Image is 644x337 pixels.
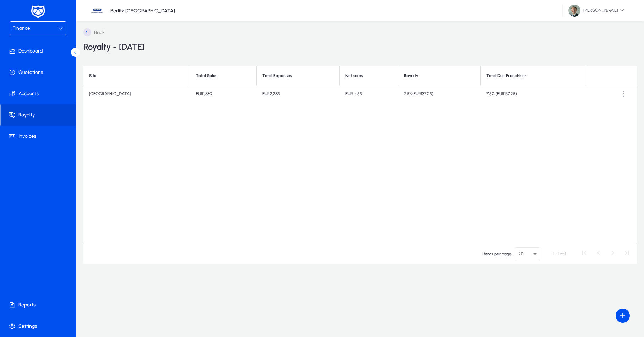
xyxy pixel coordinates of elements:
a: Accounts [1,83,77,104]
div: Items per page: [482,250,512,257]
a: Back [83,28,105,36]
p: Berlitz [GEOGRAPHIC_DATA] [110,8,175,14]
th: Total Sales [190,66,257,86]
span: Quotations [1,69,77,76]
a: Invoices [1,126,77,147]
h3: Royalty - [DATE] [83,43,144,51]
span: [PERSON_NAME] [568,5,624,17]
th: Total Expenses [257,66,340,86]
img: 81.jpg [568,5,580,17]
span: Royalty [1,112,76,119]
td: 7.5% ( ) [481,86,585,102]
a: Settings [1,316,77,337]
ui-money-value: EUR 1,830 [196,91,212,97]
mat-paginator: Select page [83,244,637,264]
img: white-logo.png [29,4,47,19]
a: Dashboard [1,40,77,62]
th: Site [83,66,190,86]
a: Reports [1,294,77,316]
th: Royalty [398,66,481,86]
th: Net sales [340,66,398,86]
span: 20 [518,251,523,256]
ui-money-value: EUR 2,285 [262,91,280,97]
span: Settings [1,323,77,330]
span: Accounts [1,90,77,97]
span: Dashboard [1,48,77,55]
td: 7.5% ( ) [398,86,481,102]
span: Invoices [1,133,77,140]
ui-money-value: EUR 137.25 [497,91,515,97]
img: 37.jpg [91,4,104,17]
span: Finance [13,25,30,31]
ui-money-value: EUR 137.25 [414,91,432,97]
ui-money-value: EUR -455 [345,91,362,97]
div: 1 - 1 of 1 [553,250,566,257]
span: Reports [1,301,77,309]
td: [GEOGRAPHIC_DATA] [83,86,190,102]
a: Quotations [1,62,77,83]
button: [PERSON_NAME] [563,4,630,17]
th: Total Due Franchisor [481,66,585,86]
